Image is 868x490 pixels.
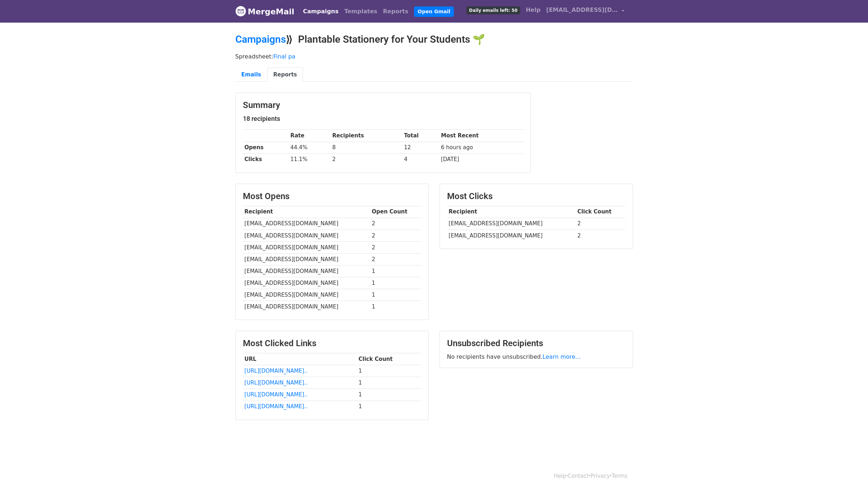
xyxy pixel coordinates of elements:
td: 1 [357,365,421,377]
th: Click Count [357,353,421,365]
td: 1 [370,265,421,277]
th: Recipient [243,206,370,218]
th: Open Count [370,206,421,218]
th: Rate [289,130,331,142]
a: Learn more... [543,353,581,360]
iframe: Chat Widget [832,456,868,490]
img: MergeMail logo [235,6,246,17]
td: [EMAIL_ADDRESS][DOMAIN_NAME] [243,301,370,313]
td: [EMAIL_ADDRESS][DOMAIN_NAME] [243,241,370,253]
p: No recipients have unsubscribed. [447,353,625,361]
a: Final pa [273,53,296,60]
td: 2 [576,218,625,230]
h5: 18 recipients [243,115,523,123]
th: Click Count [576,206,625,218]
a: Privacy [590,473,610,479]
a: MergeMail [235,4,294,19]
a: Campaigns [235,33,286,45]
th: Recipients [331,130,402,142]
td: 4 [402,154,439,165]
td: 11.1% [289,154,331,165]
th: URL [243,353,357,365]
a: Reports [380,4,411,19]
a: [EMAIL_ADDRESS][DOMAIN_NAME] [543,3,627,20]
a: [URL][DOMAIN_NAME].. [244,368,307,374]
h3: Most Clicked Links [243,338,421,349]
td: [EMAIL_ADDRESS][DOMAIN_NAME] [243,265,370,277]
h3: Most Clicks [447,191,625,202]
span: Daily emails left: 50 [466,6,520,14]
td: [EMAIL_ADDRESS][DOMAIN_NAME] [243,277,370,289]
td: [EMAIL_ADDRESS][DOMAIN_NAME] [243,218,370,230]
span: [EMAIL_ADDRESS][DOMAIN_NAME] [546,6,618,14]
a: Contact [568,473,589,479]
p: Spreadsheet: [235,53,633,60]
td: 2 [370,218,421,230]
td: 1 [357,389,421,401]
td: 1 [370,301,421,313]
td: [EMAIL_ADDRESS][DOMAIN_NAME] [447,218,576,230]
td: 2 [370,230,421,241]
td: [EMAIL_ADDRESS][DOMAIN_NAME] [243,230,370,241]
h3: Summary [243,100,523,110]
td: [EMAIL_ADDRESS][DOMAIN_NAME] [447,230,576,241]
th: Recipient [447,206,576,218]
a: [URL][DOMAIN_NAME].. [244,380,307,386]
td: 1 [370,289,421,301]
th: Most Recent [439,130,523,142]
a: Help [554,473,566,479]
h2: ⟫ Plantable Stationery for Your Students 🌱 [235,33,633,46]
h3: Unsubscribed Recipients [447,338,625,349]
th: Total [402,130,439,142]
td: [DATE] [439,154,523,165]
td: 44.4% [289,142,331,154]
td: 12 [402,142,439,154]
td: 2 [370,253,421,265]
a: Help [523,3,543,17]
a: [URL][DOMAIN_NAME].. [244,403,307,410]
td: [EMAIL_ADDRESS][DOMAIN_NAME] [243,253,370,265]
td: 2 [370,241,421,253]
th: Opens [243,142,289,154]
a: Reports [267,67,303,82]
td: 8 [331,142,402,154]
td: 2 [576,230,625,241]
a: Terms [612,473,627,479]
th: Clicks [243,154,289,165]
a: [URL][DOMAIN_NAME].. [244,391,307,398]
a: Emails [235,67,267,82]
td: 1 [357,401,421,413]
td: 1 [357,377,421,389]
td: [EMAIL_ADDRESS][DOMAIN_NAME] [243,289,370,301]
a: Campaigns [300,4,341,19]
td: 1 [370,277,421,289]
td: 2 [331,154,402,165]
td: 6 hours ago [439,142,523,154]
h3: Most Opens [243,191,421,202]
a: Open Gmail [414,6,454,17]
a: Daily emails left: 50 [464,3,523,17]
a: Templates [341,4,380,19]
